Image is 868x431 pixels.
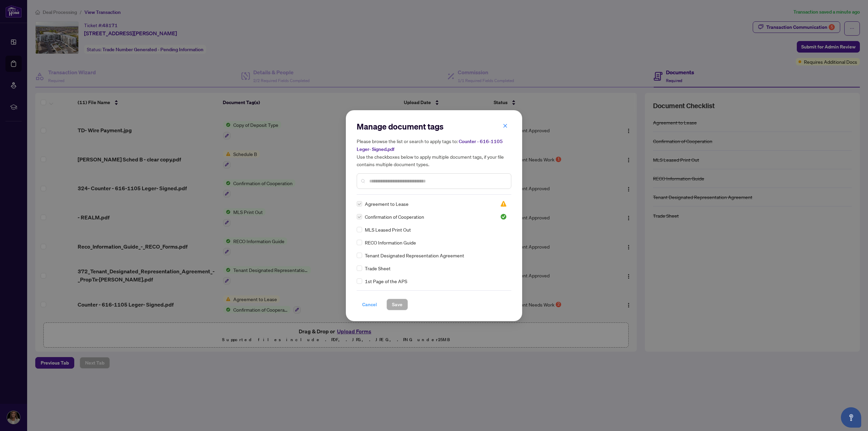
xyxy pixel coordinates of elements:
[365,200,409,208] span: Agreement to Lease
[365,213,424,220] span: Confirmation of Cooperation
[503,123,508,128] span: close
[500,213,507,220] img: status
[365,265,391,272] span: Trade Sheet
[841,407,861,428] button: Open asap
[362,299,377,310] span: Cancel
[365,252,464,259] span: Tenant Designated Representation Agreement
[357,137,511,168] h5: Please browse the list or search to apply tags to: Use the checkboxes below to apply multiple doc...
[500,200,507,207] span: Needs Work
[357,299,382,310] button: Cancel
[365,277,407,285] span: 1st Page of the APS
[357,138,503,152] span: Counter - 616-1105 Leger- Signed.pdf
[500,200,507,207] img: status
[500,213,507,220] span: Approved
[365,239,416,246] span: RECO Information Guide
[365,226,411,233] span: MLS Leased Print Out
[387,299,408,310] button: Save
[357,121,511,132] h2: Manage document tags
